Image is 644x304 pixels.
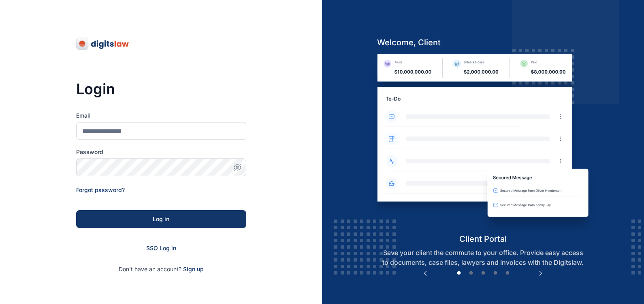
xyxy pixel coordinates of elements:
[76,186,125,193] a: Forgot password?
[371,54,595,233] img: client-portal
[455,269,463,277] button: 1
[89,215,233,223] div: Log in
[537,269,545,277] button: Next
[491,269,499,277] button: 4
[467,269,475,277] button: 2
[76,210,246,228] button: Log in
[371,37,595,48] h5: welcome, client
[479,269,487,277] button: 3
[183,266,204,272] a: Sign up
[76,148,246,156] label: Password
[76,81,246,97] h3: Login
[371,248,595,267] p: Save your client the commute to your office. Provide easy access to documents, case files, lawyer...
[76,265,246,273] p: Don't have an account?
[503,269,512,277] button: 5
[371,233,595,245] h5: client portal
[146,245,176,251] a: SSO Log in
[76,37,130,50] img: digitslaw-logo
[76,112,246,120] label: Email
[183,265,204,273] span: Sign up
[421,269,429,277] button: Previous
